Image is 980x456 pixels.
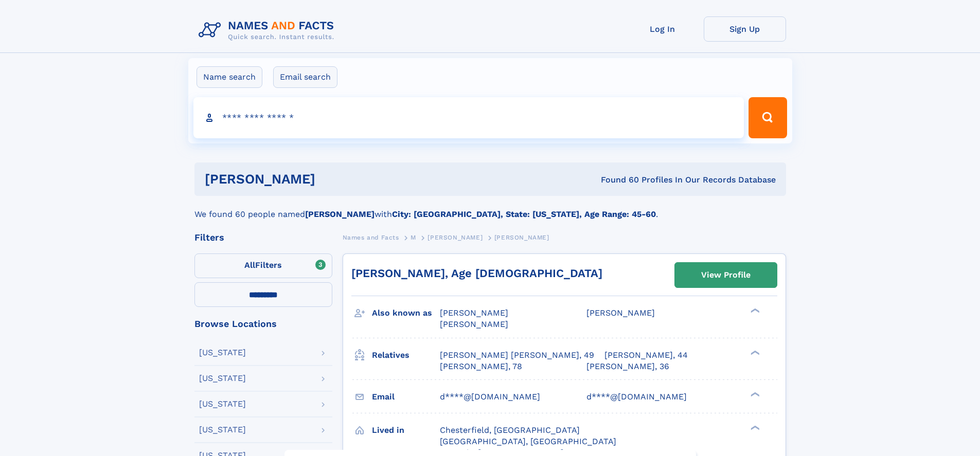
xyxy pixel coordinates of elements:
[372,422,440,439] h3: Lived in
[199,374,246,382] div: [US_STATE]
[494,234,549,241] span: [PERSON_NAME]
[392,209,656,219] b: City: [GEOGRAPHIC_DATA], State: [US_STATE], Age Range: 45-60
[458,174,776,186] div: Found 60 Profiles In Our Records Database
[748,424,760,431] div: ❯
[411,231,416,244] a: M
[194,233,332,242] div: Filters
[675,263,777,287] a: View Profile
[194,196,786,221] div: We found 60 people named with .
[440,308,508,318] span: [PERSON_NAME]
[372,304,440,322] h3: Also known as
[305,209,375,219] b: [PERSON_NAME]
[199,400,246,408] div: [US_STATE]
[701,263,751,287] div: View Profile
[273,66,337,88] label: Email search
[194,319,332,329] div: Browse Locations
[704,16,786,42] a: Sign Up
[440,319,508,329] span: [PERSON_NAME]
[586,308,655,318] span: [PERSON_NAME]
[748,307,760,314] div: ❯
[193,97,744,138] input: search input
[748,391,760,397] div: ❯
[351,267,602,280] a: [PERSON_NAME], Age [DEMOGRAPHIC_DATA]
[604,350,688,361] a: [PERSON_NAME], 44
[197,66,262,88] label: Name search
[749,97,787,138] button: Search Button
[440,425,580,435] span: Chesterfield, [GEOGRAPHIC_DATA]
[199,349,246,357] div: [US_STATE]
[199,426,246,434] div: [US_STATE]
[440,436,616,446] span: [GEOGRAPHIC_DATA], [GEOGRAPHIC_DATA]
[343,231,399,244] a: Names and Facts
[748,349,760,356] div: ❯
[621,16,704,42] a: Log In
[427,234,483,241] span: [PERSON_NAME]
[194,253,332,278] label: Filters
[372,388,440,406] h3: Email
[205,173,458,186] h1: [PERSON_NAME]
[440,361,522,372] a: [PERSON_NAME], 78
[244,260,255,270] span: All
[440,350,594,361] a: [PERSON_NAME] [PERSON_NAME], 49
[427,231,483,244] a: [PERSON_NAME]
[194,16,343,44] img: Logo Names and Facts
[411,234,416,241] span: M
[586,361,669,372] a: [PERSON_NAME], 36
[372,346,440,364] h3: Relatives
